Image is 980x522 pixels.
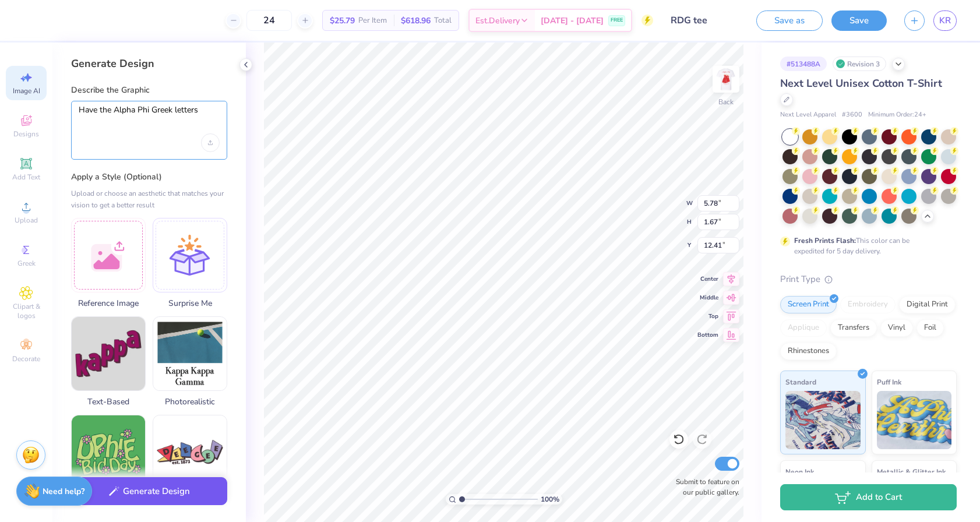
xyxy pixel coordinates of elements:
[780,76,942,90] span: Next Level Unisex Cotton T-Shirt
[877,376,901,388] span: Puff Ink
[12,354,40,364] span: Decorate
[71,171,227,183] label: Apply a Style (Optional)
[780,343,837,360] div: Rhinestones
[72,317,145,390] img: Text-Based
[842,110,862,120] span: # 3600
[153,396,227,408] span: Photorealistic
[780,296,837,313] div: Screen Print
[877,391,952,449] img: Puff Ink
[794,235,937,256] div: This color can be expedited for 5 day delivery.
[71,297,146,309] span: Reference Image
[611,16,623,24] span: FREE
[153,415,227,489] img: 80s & 90s
[6,302,47,320] span: Clipart & logos
[72,415,145,489] img: 60s & 70s
[785,391,861,449] img: Standard
[939,14,951,27] span: KR
[756,10,823,31] button: Save as
[246,10,292,31] input: – –
[877,465,946,478] span: Metallic & Glitter Ink
[780,110,836,120] span: Next Level Apparel
[899,296,956,313] div: Digital Print
[330,15,355,27] span: $25.79
[71,477,227,506] button: Generate Design
[541,494,559,505] span: 100 %
[830,319,877,337] div: Transfers
[785,465,814,478] span: Neon Ink
[780,273,957,286] div: Print Type
[79,105,220,134] textarea: Have the Alpha Phi Greek letters
[833,57,886,71] div: Revision 3
[17,259,36,268] span: Greek
[868,110,926,120] span: Minimum Order: 24 +
[840,296,896,313] div: Embroidery
[831,10,887,31] button: Save
[12,172,40,182] span: Add Text
[714,68,738,91] img: Back
[153,297,227,309] span: Surprise Me
[697,294,718,302] span: Middle
[434,15,452,27] span: Total
[662,9,748,32] input: Untitled Design
[71,396,146,408] span: Text-Based
[401,15,431,27] span: $618.96
[475,15,520,27] span: Est. Delivery
[71,84,227,96] label: Describe the Graphic
[933,10,957,31] a: KR
[71,57,227,70] div: Generate Design
[697,331,718,339] span: Bottom
[880,319,913,337] div: Vinyl
[43,486,84,497] strong: Need help?
[780,57,827,71] div: # 513488A
[780,484,957,510] button: Add to Cart
[780,319,827,337] div: Applique
[541,15,604,27] span: [DATE] - [DATE]
[153,317,227,390] img: Photorealistic
[718,97,734,107] div: Back
[669,477,739,498] label: Submit to feature on our public gallery.
[15,216,38,225] span: Upload
[201,133,220,152] div: Upload image
[13,129,39,139] span: Designs
[697,312,718,320] span: Top
[697,275,718,283] span: Center
[794,236,856,245] strong: Fresh Prints Flash:
[785,376,816,388] span: Standard
[916,319,944,337] div: Foil
[13,86,40,96] span: Image AI
[71,188,227,211] div: Upload or choose an aesthetic that matches your vision to get a better result
[358,15,387,27] span: Per Item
